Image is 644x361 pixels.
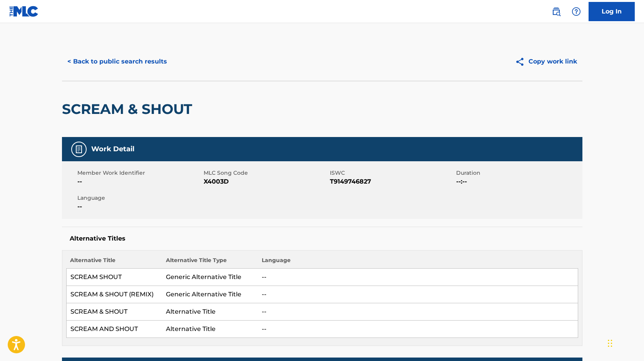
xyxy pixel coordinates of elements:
[330,177,454,186] span: T9149746827
[456,169,580,177] span: Duration
[77,177,202,186] span: --
[552,7,561,16] img: search
[9,6,39,17] img: MLC Logo
[66,269,162,286] td: SCREAM SHOUT
[77,169,202,177] span: Member Work Identifier
[62,52,172,71] button: < Back to public search results
[549,4,564,19] a: Public Search
[162,269,258,286] td: Generic Alternative Title
[70,235,575,242] h5: Alternative Titles
[515,57,529,67] img: Copy work link
[162,286,258,303] td: Generic Alternative Title
[66,303,162,321] td: SCREAM & SHOUT
[162,303,258,321] td: Alternative Title
[66,321,162,338] td: SCREAM AND SHOUT
[91,145,134,154] h5: Work Detail
[258,269,578,286] td: --
[258,303,578,321] td: --
[162,256,258,269] th: Alternative Title Type
[606,324,644,361] iframe: Chat Widget
[62,100,196,118] h2: SCREAM & SHOUT
[204,169,328,177] span: MLC Song Code
[77,194,202,202] span: Language
[569,4,584,19] div: Help
[589,2,635,21] a: Log In
[77,202,202,211] span: --
[74,145,84,154] img: Work Detail
[572,7,581,16] img: help
[66,256,162,269] th: Alternative Title
[510,52,582,71] button: Copy work link
[258,286,578,303] td: --
[608,332,612,355] div: Drag
[258,321,578,338] td: --
[456,177,580,186] span: --:--
[162,321,258,338] td: Alternative Title
[204,177,328,186] span: X4003D
[66,286,162,303] td: SCREAM & SHOUT (REMIX)
[330,169,454,177] span: ISWC
[258,256,578,269] th: Language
